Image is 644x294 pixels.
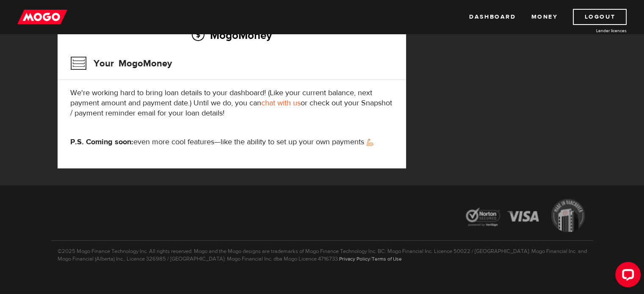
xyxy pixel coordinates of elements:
a: chat with us [261,98,301,108]
a: Logout [573,9,627,25]
a: Dashboard [469,9,516,25]
p: even more cool features—like the ability to set up your own payments [70,137,393,147]
img: strong arm emoji [367,139,373,146]
h2: MogoMoney [70,26,393,44]
a: Lender licences [563,27,627,34]
p: We're working hard to bring loan details to your dashboard! (Like your current balance, next paym... [70,88,393,118]
img: mogo_logo-11ee424be714fa7cbb0f0f49df9e16ec.png [17,9,67,25]
a: Money [531,9,558,25]
iframe: LiveChat chat widget [608,258,644,294]
a: Privacy Policy [339,256,370,262]
h3: Your MogoMoney [70,52,172,74]
strong: P.S. Coming soon: [70,137,133,147]
a: Terms of Use [372,256,402,262]
p: ©2025 Mogo Finance Technology Inc. All rights reserved. Mogo and the Mogo designs are trademarks ... [51,240,593,263]
img: legal-icons-92a2ffecb4d32d839781d1b4e4802d7b.png [458,192,593,240]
